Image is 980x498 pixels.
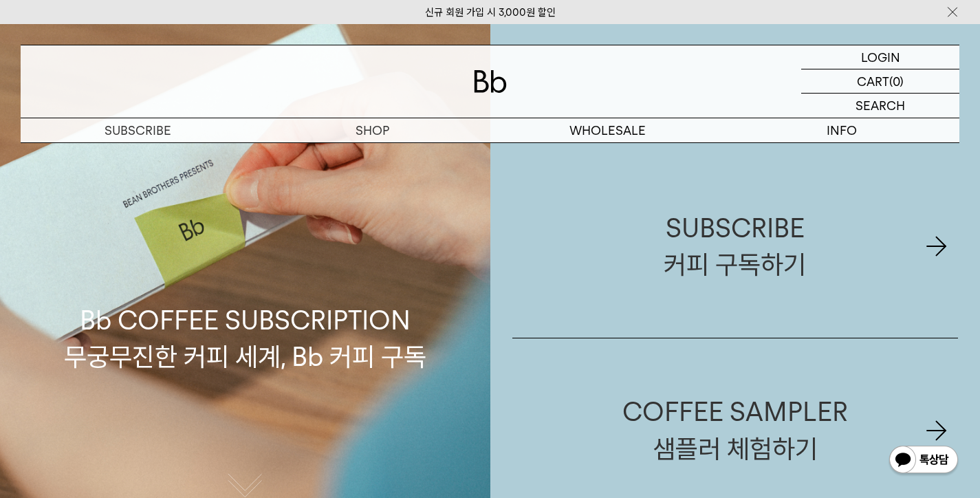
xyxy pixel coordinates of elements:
[474,70,507,93] img: 로고
[801,69,959,94] a: CART (0)
[64,171,426,375] p: Bb COFFEE SUBSCRIPTION 무궁무진한 커피 세계, Bb 커피 구독
[856,94,905,118] p: SEARCH
[425,6,556,19] a: 신규 회원 가입 시 3,000원 할인
[857,69,889,93] p: CART
[861,45,900,69] p: LOGIN
[801,45,959,69] a: LOGIN
[664,210,806,283] div: SUBSCRIBE 커피 구독하기
[622,393,848,466] div: COFFEE SAMPLER 샘플러 체험하기
[889,69,904,93] p: (0)
[255,118,490,142] a: SHOP
[512,155,959,338] a: SUBSCRIBE커피 구독하기
[490,118,725,142] p: WHOLESALE
[725,118,959,142] p: INFO
[888,444,959,477] img: 카카오톡 채널 1:1 채팅 버튼
[21,118,255,142] a: SUBSCRIBE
